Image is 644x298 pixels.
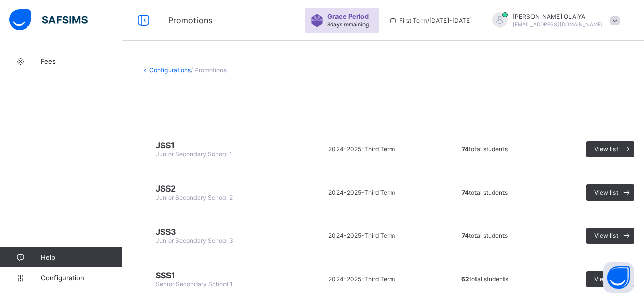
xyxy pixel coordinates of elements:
span: [EMAIL_ADDRESS][DOMAIN_NAME] [513,21,603,28]
span: Junior Secondary School 3 [156,237,233,245]
span: JSS2 [156,183,278,194]
span: session/term information [389,17,472,24]
span: / Promotions [191,66,227,74]
div: CHRISTYOLAIYA [482,12,625,29]
span: Junior Secondary School 2 [156,194,233,201]
a: Configurations [149,66,191,74]
span: Third Term [364,232,395,239]
span: [PERSON_NAME] OLAIYA [513,13,603,20]
span: JSS3 [156,227,278,237]
span: 2024-2025 - [328,232,364,239]
img: safsims [9,9,88,31]
span: Junior Secondary School 1 [156,150,232,158]
span: Senior Secondary School 1 [156,280,233,288]
span: View list [594,275,618,283]
span: total students [461,275,508,283]
span: View list [594,145,618,153]
button: Open asap [603,262,634,293]
b: 74 [462,188,469,196]
span: total students [462,232,508,239]
span: JSS1 [156,140,278,150]
span: total students [462,145,508,153]
span: Third Term [364,275,395,283]
b: 74 [462,145,469,153]
span: Fees [41,57,122,65]
img: sticker-purple.71386a28dfed39d6af7621340158ba97.svg [311,14,323,27]
span: Configuration [41,274,122,282]
span: 8 days remaining [327,21,369,28]
span: SSS1 [156,270,278,280]
span: Promotions [168,15,295,25]
span: Third Term [364,145,395,153]
span: 2024-2025 - [328,275,364,283]
b: 74 [462,232,469,239]
span: View list [594,188,618,196]
span: 2024-2025 - [328,145,364,153]
span: Help [41,253,122,261]
span: Grace Period [327,13,369,20]
span: total students [462,188,508,196]
span: Third Term [364,188,395,196]
span: 2024-2025 - [328,188,364,196]
span: View list [594,232,618,239]
b: 62 [461,275,469,283]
